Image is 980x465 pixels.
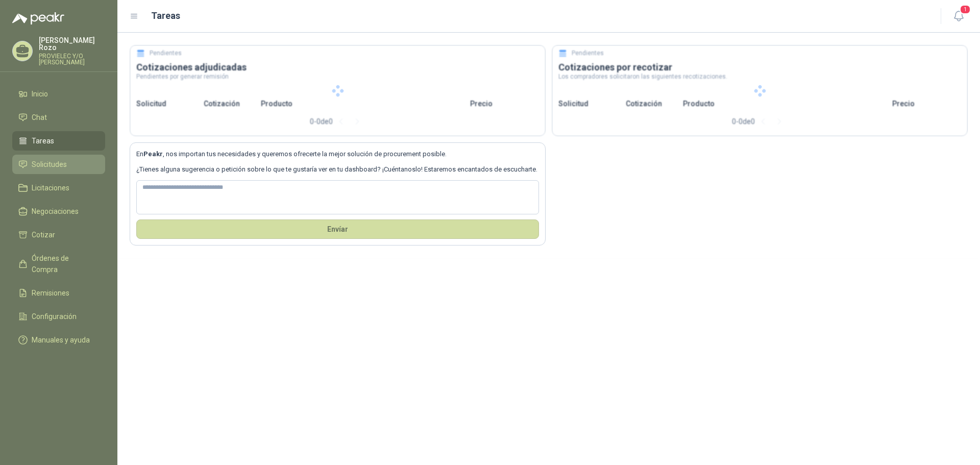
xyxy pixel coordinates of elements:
span: Cotizar [32,229,55,240]
img: Logo peakr [12,12,64,25]
span: 1 [960,5,971,14]
b: Peakr [143,150,163,158]
a: Configuración [12,307,105,326]
span: Chat [32,112,47,123]
a: Licitaciones [12,178,105,198]
span: Licitaciones [32,182,69,193]
p: En , nos importan tus necesidades y queremos ofrecerte la mejor solución de procurement posible. [136,149,539,159]
p: PROVIELEC Y/O [PERSON_NAME] [39,53,105,65]
span: Remisiones [32,287,69,299]
button: Envíar [136,219,539,239]
a: Órdenes de Compra [12,249,105,279]
span: Configuración [32,311,77,322]
a: Manuales y ayuda [12,330,105,350]
span: Manuales y ayuda [32,334,90,346]
span: Tareas [32,135,54,146]
a: Chat [12,108,105,127]
a: Remisiones [12,283,105,303]
p: [PERSON_NAME] Rozo [39,37,105,51]
a: Inicio [12,84,105,104]
a: Cotizar [12,225,105,244]
span: Inicio [32,88,48,100]
a: Solicitudes [12,155,105,174]
a: Negociaciones [12,202,105,221]
p: ¿Tienes alguna sugerencia o petición sobre lo que te gustaría ver en tu dashboard? ¡Cuéntanoslo! ... [136,164,539,175]
h1: Tareas [151,9,180,23]
span: Solicitudes [32,159,67,170]
span: Órdenes de Compra [32,253,95,275]
button: 1 [949,7,968,26]
a: Tareas [12,131,105,151]
span: Negociaciones [32,206,79,217]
